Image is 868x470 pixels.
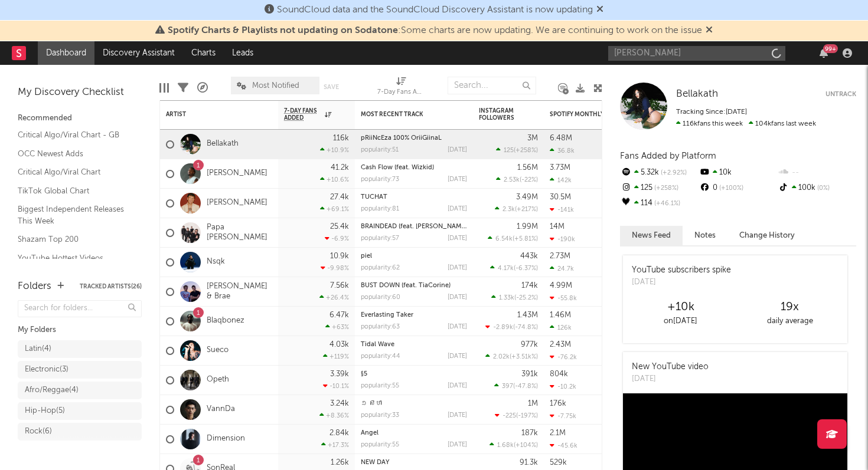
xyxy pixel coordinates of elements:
[18,252,130,265] a: YouTube Hottest Videos
[207,434,245,444] a: Dimension
[330,252,349,260] div: 10.9k
[197,71,208,105] div: A&R Pipeline
[659,170,687,176] span: +2.92 %
[25,425,52,439] div: Rock ( 6 )
[502,206,515,213] span: 2.3k
[207,257,225,267] a: Nsqk
[515,147,536,154] span: +258 %
[361,224,469,230] a: BRAINDEAD (feat. [PERSON_NAME])
[80,284,142,290] button: Tracked Artists(26)
[517,206,536,213] span: +217 %
[448,353,467,360] div: [DATE]
[178,71,188,105] div: Filters
[496,176,538,183] div: ( )
[329,311,349,319] div: 6.47k
[521,282,538,290] div: 174k
[735,300,844,314] div: 19 x
[330,282,349,290] div: 7.56k
[550,370,568,378] div: 804k
[493,324,513,331] span: -2.89k
[550,311,571,319] div: 1.46M
[325,323,349,331] div: +63 %
[699,165,777,180] div: 10k
[330,400,349,407] div: 3.24k
[515,265,536,272] span: -6.37 %
[735,314,844,328] div: daily average
[550,459,567,466] div: 529k
[38,41,94,65] a: Dashboard
[325,235,349,242] div: -6.9 %
[329,341,349,349] div: 4.03k
[498,265,514,272] span: 4.17k
[331,459,349,466] div: 1.26k
[620,165,699,180] div: 5.32k
[361,111,449,118] div: Most Recent Track
[676,109,747,116] span: Tracking Since: [DATE]
[626,300,735,314] div: +10k
[550,324,572,331] div: 126k
[632,361,709,373] div: New YouTube video
[18,111,142,126] div: Recommended
[550,353,577,361] div: -76.2k
[479,107,520,121] div: Instagram Followers
[620,180,699,196] div: 125
[706,26,713,35] span: Dismiss
[207,223,272,243] a: Papa [PERSON_NAME]
[18,402,142,420] a: Hip-Hop(5)
[494,382,538,390] div: ( )
[18,423,142,441] a: Rock(6)
[620,226,683,245] button: News Feed
[676,89,718,99] span: Bellakath
[502,383,513,390] span: 397
[521,429,538,437] div: 187k
[676,120,816,127] span: 104k fans last week
[18,147,130,160] a: OCC Newest Adds
[550,282,572,290] div: 4.99M
[448,147,467,153] div: [DATE]
[502,413,516,419] span: -225
[207,198,267,208] a: [PERSON_NAME]
[361,430,467,436] div: Angel
[361,412,399,419] div: popularity: 33
[361,400,467,407] div: ១ សីហា
[550,147,575,155] div: 36.8k
[504,177,520,183] span: 2.53k
[207,316,244,326] a: Blaqbonez
[330,223,349,231] div: 25.4k
[361,282,451,289] a: BUST DOWN (feat. TiaCorine)
[515,324,536,331] span: -74.8 %
[448,235,467,242] div: [DATE]
[330,370,349,378] div: 3.39k
[820,48,828,58] button: 99+
[320,205,349,213] div: +69.1 %
[331,164,349,172] div: 41.2k
[284,107,322,121] span: 7-Day Fans Added
[207,375,229,385] a: Opeth
[361,235,399,242] div: popularity: 57
[485,323,538,331] div: ( )
[521,370,538,378] div: 391k
[550,223,564,231] div: 14M
[517,311,538,319] div: 1.43M
[361,312,413,318] a: Everlasting Taker
[361,224,467,230] div: BRAINDEAD (feat. Toby Morse)
[632,373,709,385] div: [DATE]
[361,282,467,289] div: BUST DOWN (feat. TiaCorine)
[330,193,349,201] div: 27.4k
[626,314,735,328] div: on [DATE]
[550,252,570,260] div: 2.73M
[207,282,272,302] a: [PERSON_NAME] & Brae
[448,383,467,389] div: [DATE]
[18,340,142,358] a: Latin(4)
[516,193,538,201] div: 3.49M
[527,134,538,142] div: 3M
[515,442,536,449] span: +104 %
[361,459,389,466] a: NEW DAY
[321,441,349,449] div: +17.3 %
[717,185,743,192] span: +100 %
[361,341,467,348] div: Tidal Wave
[550,442,577,449] div: -45.6k
[528,400,538,407] div: 1M
[166,111,254,118] div: Artist
[683,226,727,245] button: Notes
